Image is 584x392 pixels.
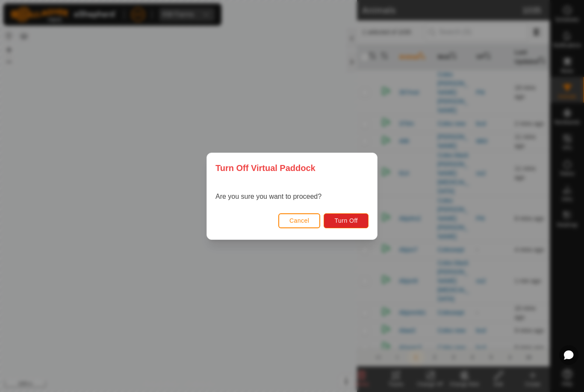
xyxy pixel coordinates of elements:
[215,162,316,174] span: Turn Off Virtual Paddock
[215,192,321,202] p: Are you sure you want to proceed?
[289,217,310,224] span: Cancel
[334,217,358,224] span: Turn Off
[278,213,321,228] button: Cancel
[324,213,369,228] button: Turn Off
